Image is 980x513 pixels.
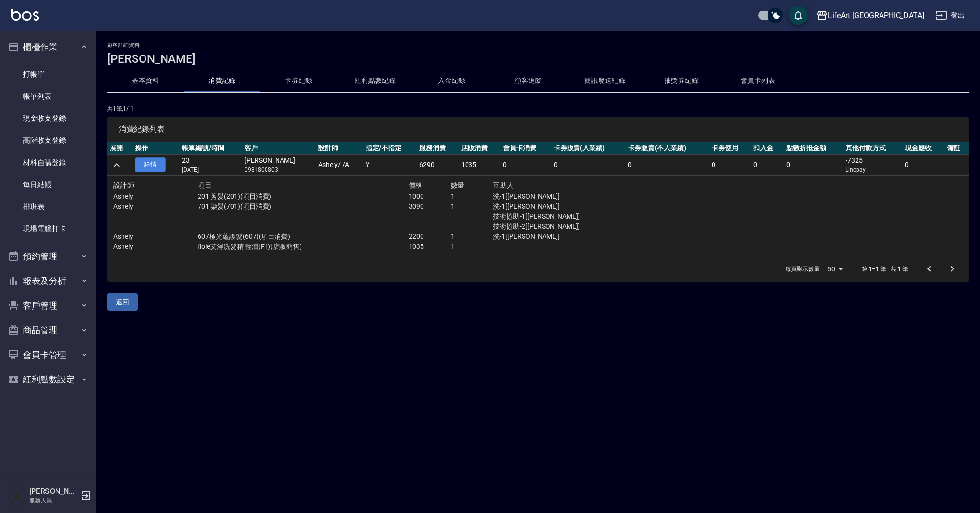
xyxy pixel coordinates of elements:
[107,142,133,155] th: 展開
[551,142,626,155] th: 卡券販賣(入業績)
[493,222,619,232] p: 技術協助-2[[PERSON_NAME]]
[784,142,843,155] th: 點數折抵金額
[113,181,134,189] span: 設計師
[451,242,493,252] p: 1
[751,155,784,176] td: 0
[843,155,902,176] td: -7325
[409,201,451,212] p: 3090
[409,191,451,201] p: 1000
[4,244,92,269] button: 預約管理
[4,85,92,107] a: 帳單列表
[902,142,944,155] th: 現金應收
[198,201,409,212] p: 701 染髮(701)(項目消費)
[459,155,501,176] td: 1035
[184,69,260,92] button: 消費記錄
[551,155,626,176] td: 0
[451,191,493,201] p: 1
[4,218,92,240] a: 現場電腦打卡
[11,9,39,21] img: Logo
[625,142,709,155] th: 卡券販賣(不入業績)
[113,242,198,252] p: Ashely
[113,191,198,201] p: Ashely
[828,10,924,22] div: LifeArt [GEOGRAPHIC_DATA]
[709,155,751,176] td: 0
[902,155,944,176] td: 0
[316,142,363,155] th: 設計師
[4,152,92,174] a: 材料自購登錄
[4,196,92,218] a: 排班表
[179,155,242,176] td: 23
[107,69,184,92] button: 基本資料
[8,486,27,505] img: Person
[179,142,242,155] th: 帳單編號/時間
[4,63,92,85] a: 打帳單
[501,155,551,176] td: 0
[493,181,513,189] span: 互助人
[409,242,451,252] p: 1035
[4,343,92,368] button: 會員卡管理
[198,191,409,201] p: 201 剪髮(201)(項目消費)
[29,496,78,505] p: 服務人員
[198,232,409,242] p: 607極光蘊護髮(607)(項目消費)
[413,69,490,92] button: 入金紀錄
[789,6,808,25] button: save
[843,142,902,155] th: 其他付款方式
[409,232,451,242] p: 2200
[720,69,796,92] button: 會員卡列表
[493,232,619,242] p: 洗-1[[PERSON_NAME]]
[4,268,92,293] button: 報表及分析
[4,174,92,196] a: 每日結帳
[119,124,957,134] span: 消費紀錄列表
[110,158,124,172] button: expand row
[4,34,92,59] button: 櫃檯作業
[945,142,969,155] th: 備註
[490,69,567,92] button: 顧客追蹤
[417,155,458,176] td: 6290
[625,155,709,176] td: 0
[493,212,619,222] p: 技術協助-1[[PERSON_NAME]]
[107,104,969,113] p: 共 1 筆, 1 / 1
[198,242,409,252] p: fiole艾淂洗髮精 輕潤(F1)(店販銷售)
[29,487,78,496] h5: [PERSON_NAME]
[501,142,551,155] th: 會員卡消費
[785,265,820,273] p: 每頁顯示數量
[451,232,493,242] p: 1
[813,6,928,25] button: LifeArt [GEOGRAPHIC_DATA]
[493,201,619,212] p: 洗-1[[PERSON_NAME]]
[4,293,92,318] button: 客戶管理
[451,181,465,189] span: 數量
[751,142,784,155] th: 扣入金
[493,191,619,201] p: 洗-1[[PERSON_NAME]]
[135,157,166,172] a: 詳情
[198,181,212,189] span: 項目
[337,69,413,92] button: 紅利點數紀錄
[824,256,846,282] div: 50
[4,318,92,343] button: 商品管理
[4,367,92,392] button: 紅利點數設定
[107,42,969,48] h2: 顧客詳細資料
[107,52,969,66] h3: [PERSON_NAME]
[113,201,198,212] p: Ashely
[182,166,240,174] p: [DATE]
[242,155,316,176] td: [PERSON_NAME]
[4,129,92,151] a: 高階收支登錄
[417,142,458,155] th: 服務消費
[567,69,643,92] button: 簡訊發送紀錄
[459,142,501,155] th: 店販消費
[4,107,92,129] a: 現金收支登錄
[363,155,417,176] td: Y
[643,69,720,92] button: 抽獎券紀錄
[409,181,423,189] span: 價格
[107,293,138,311] button: 返回
[451,201,493,212] p: 1
[316,155,363,176] td: Ashely / /A
[133,142,179,155] th: 操作
[245,166,313,174] p: 0981800803
[113,232,198,242] p: Ashely
[932,7,969,24] button: 登出
[260,69,337,92] button: 卡券紀錄
[784,155,843,176] td: 0
[242,142,316,155] th: 客戶
[709,142,751,155] th: 卡券使用
[363,142,417,155] th: 指定/不指定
